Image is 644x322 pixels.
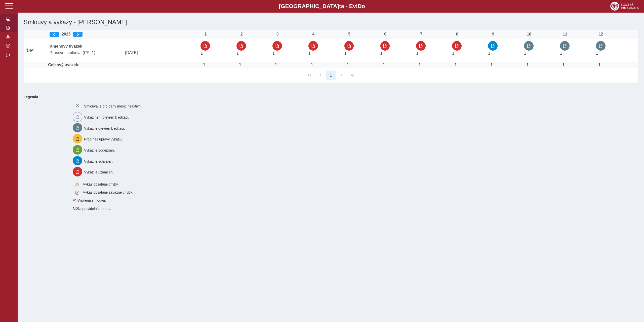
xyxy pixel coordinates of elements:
div: 2025 [50,32,196,37]
div: Úvazek : 8 h / den. 40 h / týden. [558,63,569,67]
span: Úvazek : 8 h / den. 40 h / týden. [308,51,311,55]
b: [GEOGRAPHIC_DATA] a - Evi [15,3,629,10]
span: Úvazek : 8 h / den. 40 h / týden. [560,51,562,55]
span: Výkaz obsahuje závažné chyby. [83,190,133,194]
div: Úvazek : 8 h / den. 40 h / týden. [379,63,389,67]
div: Úvazek : 8 h / den. 40 h / týden. [307,63,317,67]
div: 2 [236,32,247,37]
span: o [362,3,365,9]
div: Úvazek : 8 h / den. 40 h / týden. [199,63,209,67]
div: 5 [344,32,354,37]
h1: Smlouvy a výkazy - [PERSON_NAME] [22,17,537,28]
span: Úvazek : 8 h / den. 40 h / týden. [236,51,239,55]
td: Celkový úvazek: [48,62,198,68]
div: 7 [416,32,426,37]
span: Úvazek : 8 h / den. 40 h / týden. [416,51,418,55]
span: Výkaz je schválen. [84,159,113,163]
span: Výkaz není otevřen k editaci. [84,115,129,119]
div: 11 [560,32,570,37]
div: 4 [308,32,318,37]
div: 10 [524,32,534,37]
span: Úvazek : 8 h / den. 40 h / týden. [488,51,490,55]
div: Úvazek : 8 h / den. 40 h / týden. [594,63,605,67]
span: - [138,51,139,55]
span: Výkaz je podepsán. [84,148,115,152]
div: 6 [380,32,390,37]
div: Úvazek : 8 h / den. 40 h / týden. [235,63,245,67]
button: 1 [326,70,336,80]
div: Úvazek : 8 h / den. 40 h / týden. [271,63,281,67]
div: 9 [488,32,498,37]
div: Úvazek : 8 h / den. 40 h / týden. [343,63,353,67]
span: t [339,3,341,9]
i: Smlouva je aktivní [26,48,30,52]
span: Výkaz obsahuje chyby. [83,182,118,186]
span: Úvazek : 8 h / den. 40 h / týden. [596,51,598,55]
span: D [357,3,361,9]
div: 12 [596,32,606,37]
div: Úvazek : 8 h / den. 40 h / týden. [415,63,425,67]
span: Nepravidelná dohoda. [78,207,112,211]
img: logo_web_su.png [610,2,639,11]
span: Úvazek : 8 h / den. 40 h / týden. [524,51,526,55]
span: [DATE] [123,51,198,55]
span: Úvazek : 8 h / den. 40 h / týden. [272,51,275,55]
span: Úvazek : 8 h / den. 40 h / týden. [344,51,347,55]
span: Výkaz je uzamčen. [84,170,114,174]
div: Úvazek : 8 h / den. 40 h / týden. [522,63,533,67]
span: Probíhají úpravy výkazu. [84,137,123,141]
span: Smlouva vnořená do kmene [73,198,77,202]
span: Pracovní smlouva (PP: 1) [48,51,123,55]
div: 1 [200,32,211,37]
b: Legenda [22,93,636,101]
span: Údaje souhlasí s údaji v Magionu [30,48,33,53]
span: Výkaz je otevřen k editaci. [84,126,125,130]
div: 3 [272,32,283,37]
span: Vnořená smlouva. [77,198,106,202]
span: Úvazek : 8 h / den. 40 h / týden. [452,51,454,55]
span: Úvazek : 8 h / den. 40 h / týden. [200,51,203,55]
span: Smlouva vnořená do kmene [73,206,78,210]
div: 8 [452,32,462,37]
div: Úvazek : 8 h / den. 40 h / týden. [451,63,461,67]
span: Úvazek : 8 h / den. 40 h / týden. [380,51,383,55]
b: Kmenový úvazek [50,44,82,48]
div: Úvazek : 8 h / den. 40 h / týden. [487,63,497,67]
span: Smlouva je pro daný měsíc neaktivní. [84,104,143,108]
